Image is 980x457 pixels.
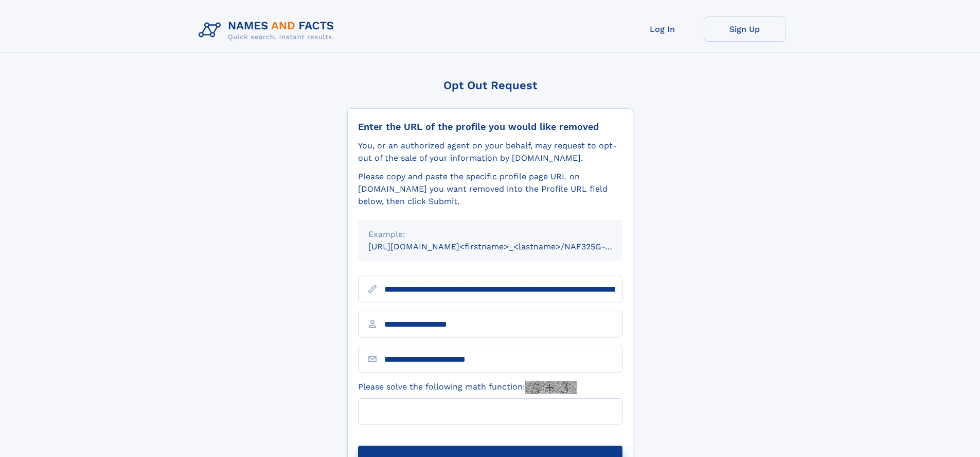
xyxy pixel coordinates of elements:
small: [URL][DOMAIN_NAME]<firstname>_<lastname>/NAF325G-xxxxxxxx [368,242,642,251]
div: You, or an authorized agent on your behalf, may request to opt-out of the sale of your informatio... [358,140,622,164]
img: Logo Names and Facts [194,16,343,44]
div: Please copy and paste the specific profile page URL on [DOMAIN_NAME] you want removed into the Pr... [358,171,622,208]
a: Sign Up [704,16,786,42]
a: Log In [621,16,704,42]
label: Please solve the following math function: [358,381,577,394]
div: Example: [368,228,612,241]
div: Opt Out Request [347,79,633,92]
div: Enter the URL of the profile you would like removed [358,121,622,132]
